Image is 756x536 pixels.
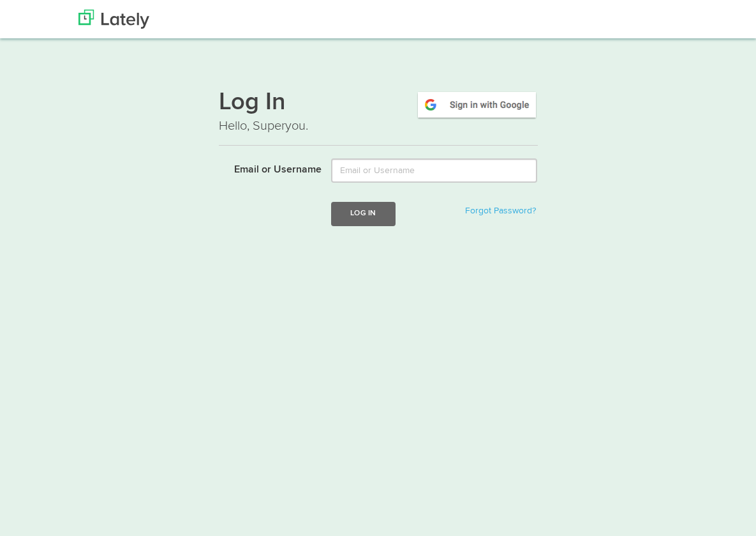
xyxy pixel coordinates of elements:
[78,10,149,29] img: Lately
[219,90,538,117] h1: Log In
[209,158,322,178] label: Email or Username
[465,206,536,215] a: Forgot Password?
[219,117,538,135] p: Hello, Superyou.
[331,202,395,226] button: Log In
[416,90,538,119] img: google-signin.png
[331,158,537,183] input: Email or Username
